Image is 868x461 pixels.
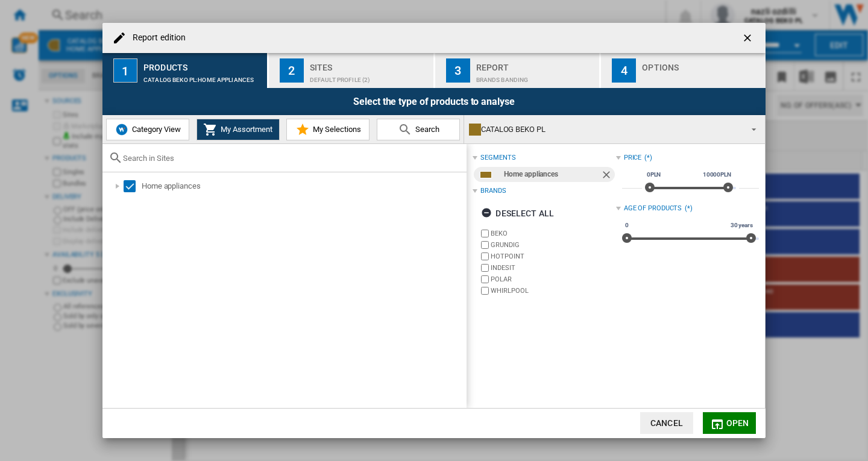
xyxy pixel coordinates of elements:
button: My Assortment [197,119,280,140]
span: Category View [129,125,181,134]
div: Deselect all [481,202,554,224]
button: Open [703,412,756,434]
div: 2 [280,58,304,83]
button: 2 Sites Default profile (2) [269,53,435,88]
div: 1 [113,58,137,83]
div: Options [642,58,761,71]
div: Age of products [624,204,682,213]
div: Home appliances [504,167,600,182]
span: My Selections [310,125,361,134]
span: Open [726,418,749,428]
input: brand.name [481,252,489,260]
button: 3 Report Brands banding [435,53,601,88]
span: 0PLN [645,170,663,180]
div: Report [476,58,595,71]
input: brand.name [481,241,489,249]
input: brand.name [481,264,489,272]
button: Cancel [640,412,693,434]
span: My Assortment [218,125,272,134]
input: brand.name [481,230,489,237]
button: My Selections [286,119,370,140]
button: Category View [106,119,189,140]
span: 30 years [729,221,755,230]
h4: Report edition [127,32,186,44]
md-checkbox: Select [124,180,142,192]
span: Search [412,125,439,134]
span: 0 [623,221,631,230]
md-dialog: Report edition ... [102,23,766,438]
div: 3 [446,58,470,83]
button: 4 Options [601,53,766,88]
input: Search in Sites [123,154,461,163]
input: brand.name [481,287,489,295]
div: Home appliances [142,180,465,192]
div: segments [480,153,515,163]
button: Search [377,119,460,140]
span: 10000PLN [701,170,733,180]
label: INDESIT [491,263,615,272]
div: 4 [612,58,636,83]
button: Deselect all [477,202,558,224]
label: BEKO [491,229,615,238]
div: Brands banding [476,71,595,83]
button: getI18NText('BUTTONS.CLOSE_DIALOG') [737,26,761,50]
div: CATALOG BEKO PL:Home appliances [143,71,262,83]
input: brand.name [481,275,489,283]
label: POLAR [491,275,615,284]
div: CATALOG BEKO PL [469,121,741,138]
div: Sites [310,58,429,71]
div: Brands [480,186,506,196]
label: GRUNDIG [491,240,615,249]
div: Products [143,58,262,71]
div: Price [624,153,642,163]
button: 1 Products CATALOG BEKO PL:Home appliances [102,53,268,88]
ng-md-icon: Remove [600,169,615,183]
label: HOTPOINT [491,252,615,261]
label: WHIRLPOOL [491,286,615,295]
div: Default profile (2) [310,71,429,83]
ng-md-icon: getI18NText('BUTTONS.CLOSE_DIALOG') [741,32,756,46]
div: Select the type of products to analyse [102,88,766,115]
img: wiser-icon-blue.png [115,122,129,137]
